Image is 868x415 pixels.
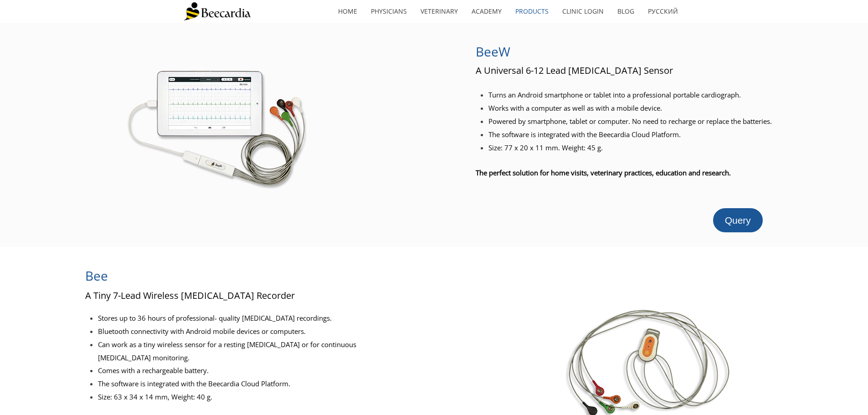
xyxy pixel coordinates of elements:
span: A Universal 6-12 Lead [MEDICAL_DATA] Sensor [476,64,673,77]
a: Blog [611,1,641,22]
span: Size: 63 x 34 x 14 mm, Weight: 40 g. [98,392,212,401]
span: BeeW [476,43,510,60]
span: Can work as a tiny wireless sensor for a resting [MEDICAL_DATA] or for continuous [MEDICAL_DATA] ... [98,340,356,362]
a: home [331,1,364,22]
a: Physicians [364,1,414,22]
img: Beecardia [184,2,251,20]
a: Academy [465,1,508,22]
a: Clinic Login [555,1,611,22]
span: Turns an Android smartphone or tablet into a professional portable cardiograph. [488,90,741,99]
span: A Tiny 7-Lead Wireless [MEDICAL_DATA] Recorder [85,289,295,302]
a: Products [508,1,555,22]
a: Veterinary [414,1,465,22]
a: Русский [641,1,685,22]
span: Bee [85,267,108,284]
a: Query [713,208,763,232]
span: Powered by smartphone, tablet or computer. No need to recharge or replace the batteries. [488,117,772,126]
span: Stores up to 36 hours of professional- quality [MEDICAL_DATA] recordings. [98,313,332,323]
span: The software is integrated with the Beecardia Cloud Platform. [488,130,681,139]
span: The perfect solution for home visits, veterinary practices, education and research. [476,168,731,177]
span: Bluetooth connectivity with Android mobile devices or computers. [98,327,306,336]
span: Comes with a rechargeable battery. [98,366,209,375]
span: Works with a computer as well as with a mobile device. [488,103,662,113]
span: Query [725,215,751,225]
span: The software is integrated with the Beecardia Cloud Platform. [98,379,290,388]
span: Size: 77 x 20 x 11 mm. Weight: 45 g. [488,143,603,152]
